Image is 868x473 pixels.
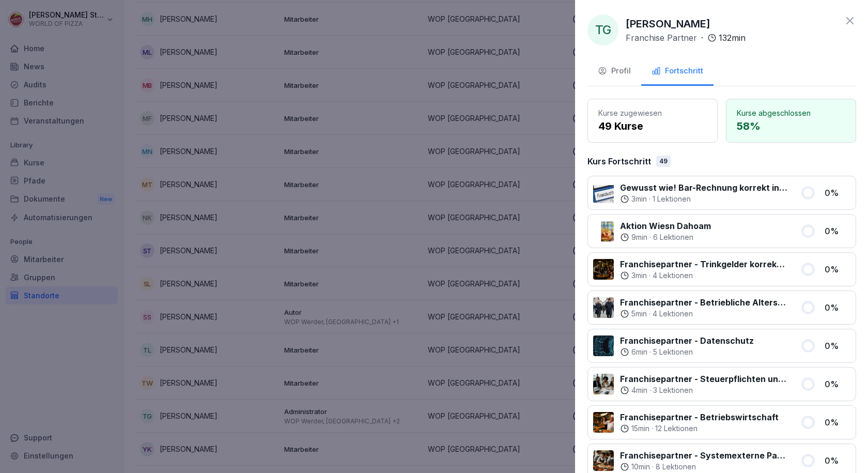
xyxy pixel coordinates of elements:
[719,32,746,44] p: 132 min
[598,65,631,77] div: Profil
[620,270,788,281] div: ·
[598,118,707,134] p: 49 Kurse
[587,155,651,167] p: Kurs Fortschritt
[631,385,647,395] p: 4 min
[587,14,618,45] div: TG
[737,118,845,134] p: 58 %
[825,225,850,237] p: 0 %
[825,187,850,199] p: 0 %
[631,309,647,319] p: 5 min
[626,32,697,44] p: Franchise Partner
[641,58,714,86] button: Fortschritt
[620,411,779,423] p: Franchisepartner - Betriebswirtschaft
[626,32,746,44] div: ·
[620,181,788,194] p: Gewusst wie! Bar-Rechnung korrekt in der Kasse verbuchen.
[631,194,647,204] p: 3 min
[620,309,788,319] div: ·
[653,232,693,242] p: 6 Lektionen
[653,309,693,319] p: 4 Lektionen
[620,220,711,232] p: Aktion Wiesn Dahoam
[825,378,850,390] p: 0 %
[825,263,850,276] p: 0 %
[620,296,788,309] p: Franchisepartner - Betriebliche Altersvorsorge
[653,194,691,204] p: 1 Lektionen
[631,270,647,281] p: 3 min
[620,423,779,434] div: ·
[825,301,850,314] p: 0 %
[626,16,710,32] p: [PERSON_NAME]
[620,385,788,395] div: ·
[652,65,703,77] div: Fortschritt
[620,334,754,347] p: Franchisepartner - Datenschutz
[620,258,788,270] p: Franchisepartner - Trinkgelder korrekt verbuchen
[825,340,850,352] p: 0 %
[620,232,711,242] div: ·
[653,347,693,357] p: 5 Lektionen
[631,462,650,472] p: 10 min
[620,373,788,385] p: Franchisepartner - Steuerpflichten und Steuerarten
[656,156,671,167] div: 49
[825,416,850,429] p: 0 %
[587,58,641,86] button: Profil
[620,449,788,462] p: Franchisepartner - Systemexterne Partner
[598,108,707,118] p: Kurse zugewiesen
[620,194,788,204] div: ·
[631,347,647,357] p: 6 min
[825,454,850,467] p: 0 %
[655,423,698,434] p: 12 Lektionen
[653,270,693,281] p: 4 Lektionen
[631,232,647,242] p: 9 min
[631,423,649,434] p: 15 min
[653,385,693,395] p: 3 Lektionen
[620,347,754,357] div: ·
[737,108,845,118] p: Kurse abgeschlossen
[620,462,788,472] div: ·
[656,462,696,472] p: 8 Lektionen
